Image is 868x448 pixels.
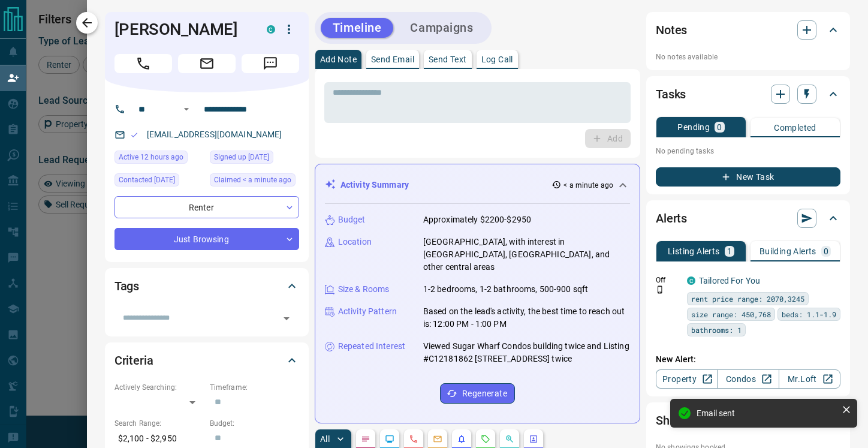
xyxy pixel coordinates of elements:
[398,18,485,38] button: Campaigns
[779,369,840,389] a: Mr.Loft
[178,54,236,73] span: Email
[321,18,394,38] button: Timeline
[717,369,779,389] a: Condos
[119,151,183,163] span: Active 12 hours ago
[338,236,372,248] p: Location
[210,418,299,429] p: Budget:
[481,434,490,444] svg: Requests
[114,351,153,370] h2: Criteria
[210,173,299,190] div: Wed Sep 17 2025
[278,310,295,327] button: Open
[656,16,840,44] div: Notes
[385,434,394,444] svg: Lead Browsing Activity
[656,52,840,62] p: No notes available
[505,434,514,444] svg: Opportunities
[727,247,732,255] p: 1
[114,228,299,250] div: Just Browsing
[563,180,613,191] p: < a minute ago
[114,272,299,300] div: Tags
[119,174,175,186] span: Contacted [DATE]
[423,236,630,273] p: [GEOGRAPHIC_DATA], with interest in [GEOGRAPHIC_DATA], [GEOGRAPHIC_DATA], and other central areas
[114,173,204,190] div: Tue Sep 20 2022
[320,55,357,64] p: Add Note
[338,283,390,296] p: Size & Rooms
[361,434,370,444] svg: Notes
[677,123,710,131] p: Pending
[325,174,630,196] div: Activity Summary< a minute ago
[457,434,466,444] svg: Listing Alerts
[210,151,299,167] div: Sun Sep 18 2022
[429,55,467,64] p: Send Text
[656,411,707,430] h2: Showings
[338,340,405,353] p: Repeated Interest
[687,276,695,285] div: condos.ca
[656,285,664,294] svg: Push Notification Only
[114,346,299,375] div: Criteria
[214,151,269,163] span: Signed up [DATE]
[656,80,840,109] div: Tasks
[114,196,299,218] div: Renter
[114,418,204,429] p: Search Range:
[114,151,204,167] div: Tue Sep 16 2025
[423,340,630,365] p: Viewed Sugar Wharf Condos building twice and Listing #C12181862 [STREET_ADDRESS] twice
[656,353,840,366] p: New Alert:
[338,305,397,318] p: Activity Pattern
[656,406,840,435] div: Showings
[668,247,720,255] p: Listing Alerts
[697,408,837,418] div: Email sent
[114,382,204,393] p: Actively Searching:
[114,276,139,296] h2: Tags
[267,25,275,34] div: condos.ca
[656,275,680,285] p: Off
[214,174,291,186] span: Claimed < a minute ago
[423,305,630,330] p: Based on the lead's activity, the best time to reach out is: 12:00 PM - 1:00 PM
[824,247,828,255] p: 0
[691,293,804,305] span: rent price range: 2070,3245
[130,131,138,139] svg: Email Valid
[340,179,409,191] p: Activity Summary
[774,124,816,132] p: Completed
[691,324,742,336] span: bathrooms: 1
[114,54,172,73] span: Call
[717,123,722,131] p: 0
[409,434,418,444] svg: Calls
[433,434,442,444] svg: Emails
[656,142,840,160] p: No pending tasks
[782,308,836,320] span: beds: 1.1-1.9
[210,382,299,393] p: Timeframe:
[481,55,513,64] p: Log Call
[656,20,687,40] h2: Notes
[691,308,771,320] span: size range: 450,768
[338,214,366,226] p: Budget
[423,283,588,296] p: 1-2 bedrooms, 1-2 bathrooms, 500-900 sqft
[699,276,760,285] a: Tailored For You
[656,85,686,104] h2: Tasks
[114,20,249,39] h1: [PERSON_NAME]
[440,383,515,404] button: Regenerate
[147,130,282,139] a: [EMAIL_ADDRESS][DOMAIN_NAME]
[759,247,816,255] p: Building Alerts
[320,435,330,443] p: All
[371,55,414,64] p: Send Email
[656,204,840,233] div: Alerts
[179,102,194,116] button: Open
[656,209,687,228] h2: Alerts
[529,434,538,444] svg: Agent Actions
[656,369,718,389] a: Property
[242,54,299,73] span: Message
[423,214,531,226] p: Approximately $2200-$2950
[656,167,840,187] button: New Task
